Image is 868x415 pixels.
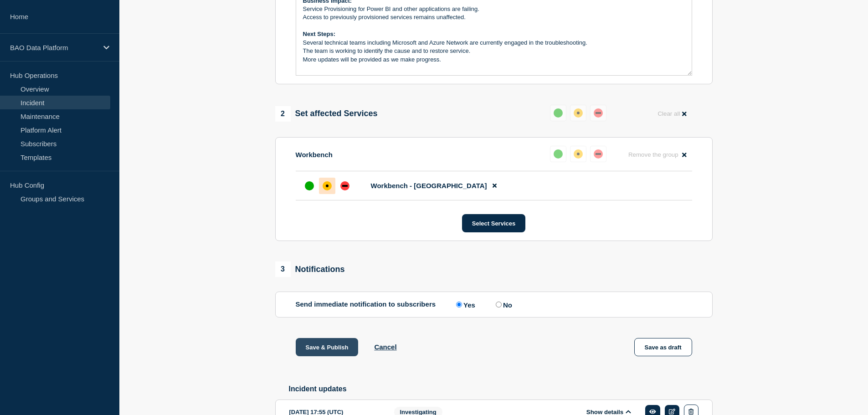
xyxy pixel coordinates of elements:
[305,181,314,190] div: up
[275,106,378,122] div: Set affected Services
[493,300,512,309] label: No
[590,105,606,121] button: down
[275,261,345,277] div: Notifications
[275,106,291,122] span: 2
[623,146,692,164] button: Remove the group
[340,181,349,190] div: down
[303,5,685,13] p: Service Provisioning for Power BI and other applications are failing.
[574,108,583,118] div: affected
[296,338,359,356] button: Save & Publish
[554,149,563,159] div: up
[454,300,475,309] label: Yes
[303,39,685,47] p: Several technical teams including Microsoft and Azure Network are currently engaged in the troubl...
[303,13,685,21] p: Access to previously provisioned services remains unaffected.
[628,151,678,158] span: Remove the group
[289,385,713,393] h2: Incident updates
[296,151,333,159] p: Workbench
[374,343,396,351] button: Cancel
[303,56,685,64] p: More updates will be provided as we make progress.
[323,181,332,190] div: affected
[275,261,291,277] span: 3
[554,108,563,118] div: up
[570,105,586,121] button: affected
[594,108,603,118] div: down
[296,300,436,309] p: Send immediate notification to subscribers
[550,105,566,121] button: up
[296,300,692,309] div: Send immediate notification to subscribers
[303,47,685,55] p: The team is working to identify the cause and to restore service.
[462,214,525,232] button: Select Services
[590,146,606,162] button: down
[574,149,583,159] div: affected
[371,182,487,190] span: Workbench - [GEOGRAPHIC_DATA]
[496,302,502,307] input: No
[594,149,603,159] div: down
[10,44,98,51] p: BAO Data Platform
[550,146,566,162] button: up
[652,105,692,123] button: Clear all
[456,302,462,307] input: Yes
[634,338,692,356] button: Save as draft
[570,146,586,162] button: affected
[303,31,336,37] strong: Next Steps:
